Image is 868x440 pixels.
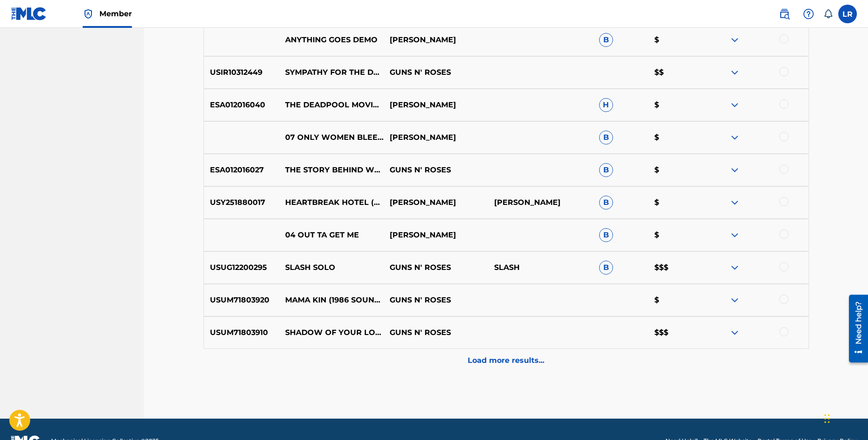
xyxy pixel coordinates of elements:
p: ANYTHING GOES DEMO [279,34,383,46]
span: Member [99,8,132,19]
p: [PERSON_NAME] [384,197,488,208]
p: GUNS N' ROSES [384,67,488,78]
p: $$ [648,67,704,78]
img: Top Rightsholder [83,8,94,20]
img: expand [729,99,740,111]
p: $ [648,197,704,208]
p: THE STORY BEHIND WELCOME TO THE JUNGLE, [PERSON_NAME] WROTE THE LYRICS [279,164,383,176]
p: $ [648,295,704,306]
a: Public Search [775,5,794,23]
span: B [599,33,613,47]
p: GUNS N' ROSES [384,262,488,273]
img: expand [729,327,740,338]
iframe: Chat Widget [822,395,868,440]
span: B [599,196,613,210]
p: $ [648,99,704,111]
span: B [599,261,613,275]
p: Load more results... [468,355,544,366]
img: expand [729,262,740,273]
p: ESA012016040 [204,99,279,111]
p: [PERSON_NAME] [384,230,488,241]
p: GUNS N' ROSES [384,295,488,306]
img: expand [729,34,740,46]
p: SLASH SOLO [279,262,383,273]
p: HEARTBREAK HOTEL (FEAT. [PERSON_NAME]) [279,197,383,208]
img: expand [729,67,740,78]
p: $ [648,164,704,176]
p: USY251880017 [204,197,279,208]
iframe: Resource Center [842,290,868,367]
p: 04 OUT TA GET ME [279,230,383,241]
p: $ [648,34,704,46]
span: B [599,131,613,144]
img: help [803,8,814,20]
p: ESA012016027 [204,164,279,176]
img: expand [729,197,740,208]
div: User Menu [838,5,857,23]
p: 07 ONLY WOMEN BLEED INTRO [279,132,383,143]
p: GUNS N' ROSES [384,164,488,176]
span: B [599,163,613,177]
p: [PERSON_NAME] [488,197,593,208]
div: Help [799,5,818,23]
p: [PERSON_NAME] [384,99,488,111]
p: SYMPATHY FOR THE DEVIL [279,67,383,78]
p: [PERSON_NAME] [384,132,488,143]
p: MAMA KIN (1986 SOUND CITY SESSION) [279,295,383,306]
img: search [779,8,790,20]
img: expand [729,132,740,143]
p: $$$ [648,327,704,338]
div: Notifications [823,9,833,19]
p: $$$ [648,262,704,273]
p: USUG12200295 [204,262,279,273]
span: B [599,228,613,242]
p: $ [648,230,704,241]
div: Drag [824,405,830,433]
img: MLC Logo [11,7,47,20]
p: $ [648,132,704,143]
span: H [599,98,613,112]
p: THE DEADPOOL MOVIE AND MEETING [PERSON_NAME] [279,99,383,111]
p: GUNS N' ROSES [384,327,488,338]
p: [PERSON_NAME] [384,34,488,46]
p: USUM71803920 [204,295,279,306]
img: expand [729,295,740,306]
p: SLASH [488,262,593,273]
p: SHADOW OF YOUR LOVE (1986 SOUND CITY SESSION) [279,327,383,338]
img: expand [729,164,740,176]
p: USUM71803910 [204,327,279,338]
img: expand [729,230,740,241]
p: USIR10312449 [204,67,279,78]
